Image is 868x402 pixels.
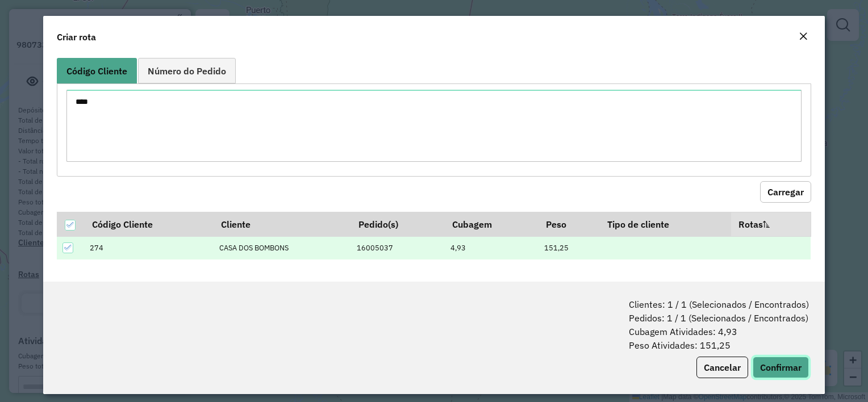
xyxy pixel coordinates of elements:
[148,66,226,76] span: Número do Pedido
[84,212,214,236] th: Código Cliente
[795,30,811,44] button: Close
[696,357,748,378] button: Cancelar
[357,243,393,253] span: 16005037
[629,298,809,352] span: Clientes: 1 / 1 (Selecionados / Encontrados) Pedidos: 1 / 1 (Selecionados / Encontrados) Cubagem ...
[213,212,350,236] th: Cliente
[57,30,96,44] h4: Criar rota
[538,236,599,259] td: 151,25
[444,212,538,236] th: Cubagem
[351,212,445,236] th: Pedido(s)
[444,236,538,259] td: 4,93
[600,212,731,236] th: Tipo de cliente
[731,212,811,236] th: Rotas
[799,32,808,41] em: Fechar
[213,236,350,259] td: CASA DOS BOMBONS
[66,66,127,76] span: Código Cliente
[538,212,599,236] th: Peso
[760,181,811,203] button: Carregar
[753,357,809,378] button: Confirmar
[84,236,214,259] td: 274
